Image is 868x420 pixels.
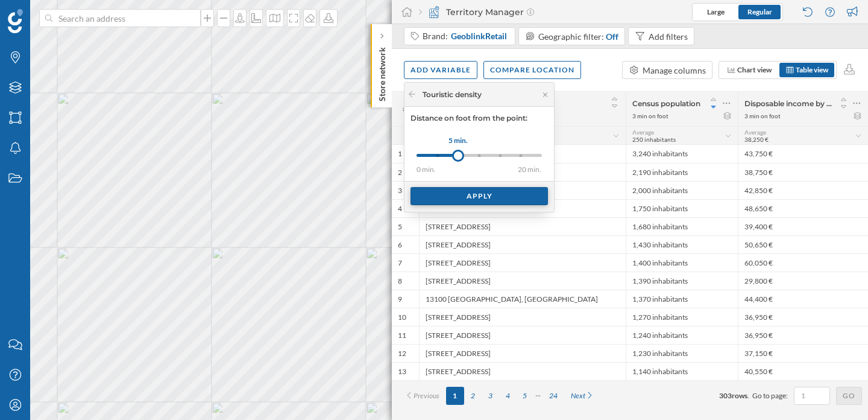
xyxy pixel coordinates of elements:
[25,8,69,19] span: Support
[419,344,626,362] div: [STREET_ADDRESS]
[707,7,725,16] span: Large
[419,272,626,290] div: [STREET_ADDRESS]
[719,391,732,400] span: 303
[632,112,668,120] div: 3 min on foot
[398,222,402,232] div: 5
[738,235,868,253] div: 50,650 €
[632,129,654,136] span: Average
[404,107,554,124] div: Distance on foot from the point:
[626,272,738,290] div: 1,390 inhabitants
[398,204,402,214] div: 4
[738,145,868,163] div: 43,750 €
[626,163,738,181] div: 2,190 inhabitants
[419,326,626,344] div: [STREET_ADDRESS]
[626,181,738,199] div: 2,000 inhabitants
[738,163,868,181] div: 38,750 €
[738,272,868,290] div: 29,800 €
[744,136,769,143] span: 38,250 €
[423,30,508,42] div: Brand:
[423,89,482,100] span: Touristic density
[398,186,402,196] div: 3
[626,308,738,326] div: 1,270 inhabitants
[398,294,402,304] div: 9
[398,240,402,250] div: 6
[738,362,868,380] div: 40,550 €
[398,349,406,358] div: 12
[738,326,868,344] div: 36,950 €
[738,344,868,362] div: 37,150 €
[419,253,626,272] div: [STREET_ADDRESS]
[419,6,534,18] div: Territory Manager
[398,367,406,377] div: 13
[398,276,402,286] div: 8
[626,362,738,380] div: 1,140 inhabitants
[796,65,828,74] span: Table view
[626,199,738,217] div: 1,750 inhabitants
[451,30,507,42] span: GeoblinkRetail
[747,7,772,16] span: Regular
[419,308,626,326] div: [STREET_ADDRESS]
[649,30,688,43] div: Add filters
[738,181,868,199] div: 42,850 €
[738,308,868,326] div: 36,950 €
[738,253,868,272] div: 60,050 €
[744,129,766,136] span: Average
[632,136,676,143] span: 250 inhabitants
[419,290,626,308] div: 13100 [GEOGRAPHIC_DATA], [GEOGRAPHIC_DATA]
[398,331,406,340] div: 11
[398,313,406,322] div: 10
[419,362,626,380] div: [STREET_ADDRESS]
[443,135,473,147] div: 5 min.
[626,217,738,235] div: 1,680 inhabitants
[376,42,388,101] p: Store network
[732,391,747,400] span: rows
[643,64,706,77] div: Manage columns
[419,235,626,253] div: [STREET_ADDRESS]
[428,6,440,18] img: territory-manager.svg
[538,31,604,42] span: Geographic filter:
[632,99,700,108] span: Census population
[398,258,402,268] div: 7
[398,104,413,115] span: #
[626,290,738,308] div: 1,370 inhabitants
[752,390,788,401] span: Go to page:
[626,235,738,253] div: 1,430 inhabitants
[419,217,626,235] div: [STREET_ADDRESS]
[398,168,402,177] div: 2
[797,390,826,402] input: 1
[744,99,832,108] span: Disposable income by household
[738,290,868,308] div: 44,400 €
[626,326,738,344] div: 1,240 inhabitants
[417,163,447,175] div: 0 min.
[398,149,402,159] div: 1
[606,30,618,43] div: Off
[8,9,23,33] img: Geoblink Logo
[518,163,566,175] div: 20 min.
[626,145,738,163] div: 3,240 inhabitants
[737,65,772,74] span: Chart view
[744,112,781,120] div: 3 min on foot
[747,391,749,400] span: .
[738,217,868,235] div: 39,400 €
[626,344,738,362] div: 1,230 inhabitants
[626,253,738,272] div: 1,400 inhabitants
[738,199,868,217] div: 48,650 €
